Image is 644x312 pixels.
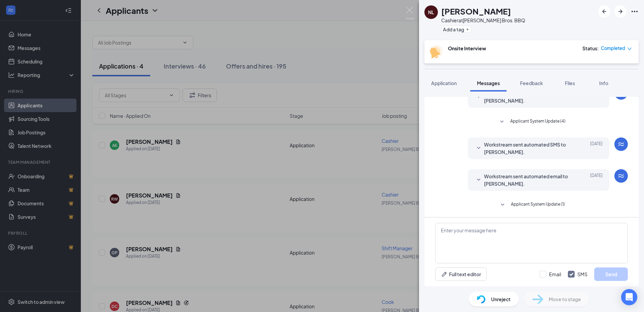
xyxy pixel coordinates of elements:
[594,267,628,281] button: Send
[582,45,599,52] div: Status :
[549,295,581,303] span: Move to stage
[510,118,566,126] span: Applicant System Update (4)
[498,201,507,209] svg: SmallChevronDown
[590,141,603,156] span: [DATE]
[491,295,511,303] span: Unreject
[448,45,486,51] b: Onsite Interview
[617,140,625,148] svg: WorkstreamLogo
[627,47,632,51] span: down
[621,289,637,305] div: Open Intercom Messenger
[441,5,511,17] h1: [PERSON_NAME]
[520,80,543,86] span: Feedback
[511,201,565,209] span: Applicant System Update (1)
[599,80,608,86] span: Info
[441,17,525,24] div: Cashier at [PERSON_NAME] Bros. BBQ
[477,80,500,86] span: Messages
[484,89,572,104] span: Workstream sent automated email to [PERSON_NAME].
[600,7,608,16] svg: ArrowLeftNew
[435,267,487,281] button: Full text editorPen
[475,176,483,184] svg: SmallChevronDown
[498,118,506,126] svg: SmallChevronDown
[498,201,565,209] button: SmallChevronDownApplicant System Update (1)
[616,7,624,16] svg: ArrowRight
[484,141,572,156] span: Workstream sent automated SMS to [PERSON_NAME].
[484,173,572,187] span: Workstream sent automated email to [PERSON_NAME].
[617,172,625,180] svg: WorkstreamLogo
[441,26,471,33] button: PlusAdd a tag
[590,173,603,187] span: [DATE]
[565,80,575,86] span: Files
[631,7,639,16] svg: Ellipses
[498,118,566,126] button: SmallChevronDownApplicant System Update (4)
[590,89,603,104] span: [DATE]
[614,5,626,18] button: ArrowRight
[465,27,470,31] svg: Plus
[598,5,610,18] button: ArrowLeftNew
[441,271,448,278] svg: Pen
[428,9,434,16] div: NL
[431,80,457,86] span: Application
[601,45,625,52] span: Completed
[475,93,483,101] svg: SmallChevronDown
[475,144,483,152] svg: SmallChevronDown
